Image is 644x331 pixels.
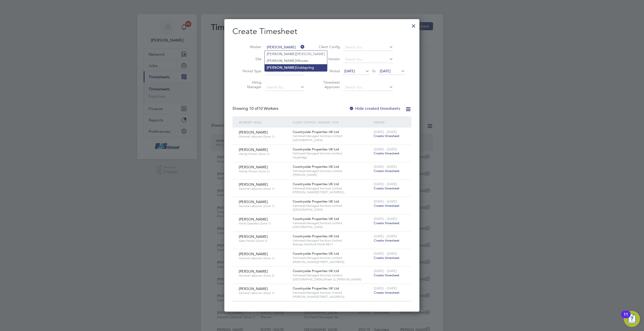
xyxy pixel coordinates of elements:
span: [PERSON_NAME] [239,200,268,204]
span: [DATE] - [DATE] [374,234,397,238]
span: [GEOGRAPHIC_DATA] [293,208,371,212]
span: Bishops Stortford Fields R&T1 [293,242,371,246]
span: [PERSON_NAME][STREET_ADDRESS] [293,260,371,264]
div: Worker / Role [237,116,291,128]
span: Fairmead Managed Services Limited [293,291,371,295]
span: Create timesheet [374,273,399,277]
span: Heybridge [293,155,371,159]
label: Vendor [317,57,340,61]
label: Hiring Manager [239,80,261,89]
b: [PERSON_NAME] [267,65,296,70]
span: Fairmead Managed Services Limited [293,169,371,173]
span: [PERSON_NAME][STREET_ADDRESS] [293,190,371,194]
b: [PERSON_NAME] [267,52,296,56]
span: General Labourer (Zone 1) [239,187,289,191]
span: [PERSON_NAME] [239,217,268,221]
span: Countryside Properties UK Ltd [293,251,339,256]
span: Handy Person (Zone 2) [239,169,289,173]
span: [DATE] [344,69,355,73]
span: Fairmead Managed Services Limited [293,221,371,225]
span: General Labourer (Zone 2) [239,274,289,278]
span: Handy Person (Zone 2) [239,152,289,156]
span: Create timesheet [374,256,399,260]
span: Create timesheet [374,204,399,208]
span: [DATE] [380,69,391,73]
span: [PERSON_NAME] [239,130,268,135]
span: Create timesheet [374,238,399,243]
span: Countryside Properties UK Ltd [293,130,339,134]
label: Site [239,57,261,61]
label: Timesheet Approver [317,80,340,89]
span: Fairmead Managed Services Limited [293,239,371,243]
span: Countryside Properties UK Ltd [293,234,339,238]
span: Fairmead Managed Services Limited [293,151,371,155]
span: General Labourer (Zone 1) [239,291,289,295]
span: Create timesheet [374,186,399,190]
label: Period [317,69,340,73]
span: [DATE] - [DATE] [374,251,397,256]
label: Worker [239,45,261,49]
b: [PERSON_NAME] [267,59,296,63]
span: Fairmead Managed Services Limited [293,134,371,138]
span: [DATE] - [DATE] [374,269,397,273]
span: [PERSON_NAME] [239,252,268,256]
input: Search for... [343,44,393,51]
div: Client Config / Vendor / Site [291,116,372,128]
span: [DATE] - [DATE] [374,217,397,221]
span: [PERSON_NAME] [239,286,268,291]
span: [PERSON_NAME] [239,269,268,274]
span: [PERSON_NAME] [239,234,268,239]
li: Wheate [265,57,327,64]
input: Search for... [343,56,393,63]
li: Goldspring [265,64,327,71]
span: Countryside Properties UK Ltd [293,199,339,204]
span: [DATE] - [DATE] [374,147,397,151]
span: 10 Workers [249,106,278,111]
input: Search for... [265,44,305,51]
span: 10 of [249,106,258,111]
span: Create timesheet [374,134,399,138]
span: Gate Person (Zone 2) [239,239,289,243]
span: Create timesheet [374,169,399,173]
span: [GEOGRAPHIC_DATA] (Phase 2), [PERSON_NAME] [293,277,371,281]
h2: Create Timesheet [232,26,411,37]
label: Hide created timesheets [349,106,400,111]
span: [GEOGRAPHIC_DATA] [293,138,371,142]
div: Period [372,116,406,128]
span: To [370,68,377,74]
span: Countryside Properties UK Ltd [293,147,339,151]
button: Open Resource Center, 11 new notifications [624,311,640,327]
span: General Labourer (Zone 1) [239,204,289,208]
span: Fairmead Managed Services Limited [293,273,371,277]
span: Fairmead Managed Services Limited [293,204,371,208]
span: [DATE] - [DATE] [374,130,397,134]
input: Search for... [265,84,305,91]
span: [DATE] - [DATE] [374,199,397,204]
span: [PERSON_NAME] [239,165,268,169]
span: Countryside Properties UK Ltd [293,286,339,290]
span: Create timesheet [374,290,399,295]
span: Create timesheet [374,151,399,155]
label: Client Config [317,45,340,49]
span: [DATE] - [DATE] [374,164,397,169]
span: Fairmead Managed Services Limited [293,256,371,260]
span: General Labourer (Zone 1) [239,256,289,260]
li: [PERSON_NAME] [265,51,327,57]
span: [DATE] - [DATE] [374,286,397,290]
span: [PERSON_NAME] [239,182,268,187]
span: [GEOGRAPHIC_DATA] [293,225,371,229]
span: Hoist Operator (Zone 1) [239,221,289,225]
span: Countryside Properties UK Ltd [293,164,339,169]
div: Showing [232,106,279,111]
input: Search for... [343,84,393,91]
span: [PERSON_NAME][STREET_ADDRESS] [293,295,371,299]
span: [PERSON_NAME] [293,173,371,177]
span: Create timesheet [374,221,399,225]
span: [DATE] - [DATE] [374,182,397,186]
span: [PERSON_NAME] [239,147,268,152]
span: General Labourer (Zone 1) [239,135,289,139]
span: Countryside Properties UK Ltd [293,217,339,221]
span: Countryside Properties UK Ltd [293,269,339,273]
div: 11 [624,314,628,321]
span: Fairmead Managed Services Limited [293,186,371,190]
